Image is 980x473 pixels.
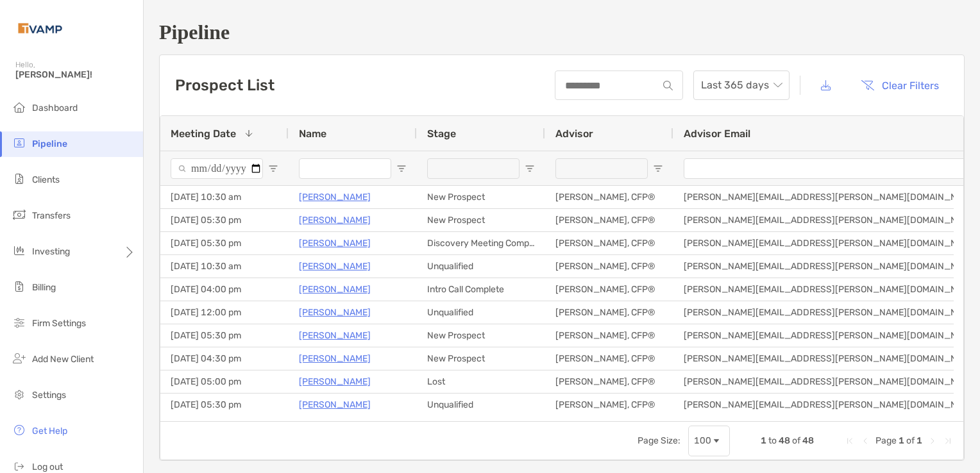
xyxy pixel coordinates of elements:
span: Add New Client [32,354,94,365]
span: 48 [779,435,790,446]
a: [PERSON_NAME] [299,235,371,251]
img: investing icon [12,243,27,258]
span: Last 365 days [701,71,782,99]
span: 48 [802,435,814,446]
h3: Prospect List [175,76,275,94]
div: First Page [845,436,855,446]
div: [PERSON_NAME], CFP® [545,347,673,370]
span: Advisor Email [684,128,750,140]
span: of [792,435,800,446]
a: [PERSON_NAME] [299,281,371,297]
span: 1 [761,435,766,446]
button: Open Filter Menu [653,163,663,174]
div: Previous Page [860,436,870,446]
span: Dashboard [32,103,78,113]
div: [DATE] 04:30 pm [160,347,289,370]
img: dashboard icon [12,99,27,115]
p: [PERSON_NAME] [299,212,371,228]
div: [DATE] 10:30 am [160,255,289,278]
a: [PERSON_NAME] [299,189,371,205]
div: Page Size [688,426,730,456]
img: firm-settings icon [12,315,27,330]
div: Discovery Meeting Complete [417,232,545,254]
div: [DATE] 05:30 pm [160,324,289,347]
div: New Prospect [417,186,545,208]
img: Zoe Logo [15,5,65,51]
span: Pipeline [32,138,67,149]
span: 1 [917,435,922,446]
div: Unqualified [417,301,545,324]
div: Unqualified [417,394,545,416]
span: [PERSON_NAME]! [15,69,135,80]
span: Transfers [32,210,71,221]
div: Page Size: [638,435,680,446]
span: Stage [427,128,456,140]
div: [PERSON_NAME], CFP® [545,278,673,301]
span: Firm Settings [32,318,86,329]
a: [PERSON_NAME] [299,328,371,344]
button: Open Filter Menu [396,163,407,174]
div: [DATE] 05:30 pm [160,209,289,231]
span: Name [299,128,326,140]
div: Lost [417,370,545,393]
img: get-help icon [12,422,27,438]
img: billing icon [12,279,27,294]
div: Last Page [943,436,953,446]
div: [PERSON_NAME], CFP® [545,324,673,347]
a: [PERSON_NAME] [299,304,371,320]
img: add_new_client icon [12,351,27,366]
div: [PERSON_NAME], CFP® [545,232,673,254]
div: [DATE] 05:30 pm [160,232,289,254]
button: Clear Filters [851,71,949,99]
div: 100 [694,435,711,446]
div: Next Page [927,436,938,446]
div: [PERSON_NAME], CFP® [545,394,673,416]
div: New Prospect [417,347,545,370]
span: of [906,435,915,446]
span: Clients [32,174,60,185]
div: [PERSON_NAME], CFP® [545,255,673,278]
div: [PERSON_NAME], CFP® [545,209,673,231]
span: 1 [899,435,904,446]
button: Open Filter Menu [525,163,535,174]
div: [DATE] 10:30 am [160,186,289,208]
span: Meeting Date [171,128,236,140]
span: Advisor [555,128,593,140]
input: Advisor Email Filter Input [684,158,968,179]
div: New Prospect [417,324,545,347]
span: Billing [32,282,56,293]
input: Name Filter Input [299,158,391,179]
div: [DATE] 05:30 pm [160,394,289,416]
div: [DATE] 12:00 pm [160,301,289,324]
span: Log out [32,461,63,472]
span: to [768,435,777,446]
img: input icon [663,81,673,90]
img: settings icon [12,386,27,402]
span: Investing [32,246,70,257]
span: Page [875,435,897,446]
div: [DATE] 04:00 pm [160,278,289,301]
a: [PERSON_NAME] [299,351,371,367]
button: Open Filter Menu [268,163,278,174]
span: Get Help [32,426,67,436]
a: [PERSON_NAME] [299,397,371,413]
img: transfers icon [12,207,27,222]
h1: Pipeline [159,21,965,44]
div: Unqualified [417,255,545,278]
input: Meeting Date Filter Input [171,158,263,179]
a: [PERSON_NAME] [299,258,371,274]
img: pipeline icon [12,135,27,151]
div: Intro Call Complete [417,278,545,301]
a: [PERSON_NAME] [299,374,371,390]
div: New Prospect [417,209,545,231]
img: clients icon [12,171,27,187]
